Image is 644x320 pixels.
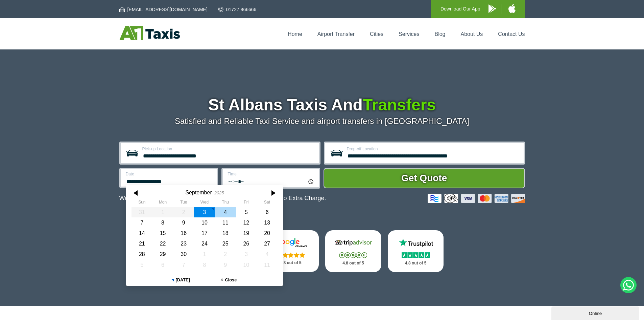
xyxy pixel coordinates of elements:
a: [EMAIL_ADDRESS][DOMAIN_NAME] [119,6,208,13]
div: 10 September 2025 [194,217,215,228]
p: 4.8 out of 5 [333,259,374,268]
div: 02 September 2025 [173,207,194,217]
a: Trustpilot Stars 4.8 out of 5 [388,230,444,272]
a: About Us [461,31,483,37]
a: Contact Us [498,31,525,37]
div: 15 September 2025 [152,228,173,238]
a: Services [399,31,419,37]
th: Saturday [257,200,278,207]
img: A1 Taxis Android App [488,4,496,13]
img: Credit And Debit Cards [428,194,525,203]
iframe: chat widget [551,305,641,320]
p: Satisfied and Reliable Taxi Service and airport transfers in [GEOGRAPHIC_DATA] [119,116,525,126]
img: Stars [339,252,367,258]
div: 11 October 2025 [257,260,278,270]
div: 29 September 2025 [152,249,173,259]
th: Monday [152,200,173,207]
th: Sunday [132,200,152,207]
div: 28 September 2025 [132,249,152,259]
div: 30 September 2025 [173,249,194,259]
div: 02 October 2025 [215,249,236,259]
th: Tuesday [173,200,194,207]
div: September [185,189,212,196]
div: 2025 [214,190,223,195]
div: 08 September 2025 [152,217,173,228]
span: Transfers [363,96,436,114]
div: 21 September 2025 [132,238,152,249]
a: Google Stars 4.8 out of 5 [263,230,319,272]
div: 04 October 2025 [257,249,278,259]
div: 07 October 2025 [173,260,194,270]
span: The Car at No Extra Charge. [248,195,326,201]
th: Thursday [215,200,236,207]
a: 01727 866666 [218,6,257,13]
div: 27 September 2025 [257,238,278,249]
label: Pick-up Location [142,147,315,151]
div: 17 September 2025 [194,228,215,238]
div: 26 September 2025 [236,238,257,249]
th: Friday [236,200,257,207]
div: 09 September 2025 [173,217,194,228]
div: 10 October 2025 [236,260,257,270]
p: Download Our App [440,5,480,13]
div: 14 September 2025 [132,228,152,238]
div: 07 September 2025 [132,217,152,228]
p: We Now Accept Card & Contactless Payment In [119,195,326,202]
a: Home [288,31,302,37]
div: 03 October 2025 [236,249,257,259]
th: Wednesday [194,200,215,207]
img: Stars [277,252,305,258]
img: Google [270,238,311,248]
div: 31 August 2025 [132,207,152,217]
button: Close [205,274,253,286]
div: 04 September 2025 [215,207,236,217]
button: [DATE] [156,274,205,286]
a: Tripadvisor Stars 4.8 out of 5 [325,230,381,272]
div: 01 October 2025 [194,249,215,259]
p: 4.8 out of 5 [270,259,311,267]
img: Trustpilot [396,238,436,248]
div: 13 September 2025 [257,217,278,228]
a: Cities [370,31,383,37]
div: 05 September 2025 [236,207,257,217]
img: A1 Taxis St Albans LTD [119,26,180,40]
div: 08 October 2025 [194,260,215,270]
div: 09 October 2025 [215,260,236,270]
div: 23 September 2025 [173,238,194,249]
div: 06 September 2025 [257,207,278,217]
label: Time [228,172,315,176]
img: Stars [402,252,430,258]
div: 18 September 2025 [215,228,236,238]
div: 16 September 2025 [173,228,194,238]
label: Drop-off Location [347,147,520,151]
button: Get Quote [324,168,525,188]
h1: St Albans Taxis And [119,97,525,113]
div: 01 September 2025 [152,207,173,217]
a: Airport Transfer [317,31,355,37]
p: 4.8 out of 5 [395,259,436,268]
div: 03 September 2025 [194,207,215,217]
div: 19 September 2025 [236,228,257,238]
div: 20 September 2025 [257,228,278,238]
div: 22 September 2025 [152,238,173,249]
div: 11 September 2025 [215,217,236,228]
img: A1 Taxis iPhone App [508,4,516,13]
div: 06 October 2025 [152,260,173,270]
div: 25 September 2025 [215,238,236,249]
div: 05 October 2025 [132,260,152,270]
label: Date [126,172,213,176]
div: 12 September 2025 [236,217,257,228]
img: Tripadvisor [333,238,374,248]
a: Blog [434,31,445,37]
div: 24 September 2025 [194,238,215,249]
